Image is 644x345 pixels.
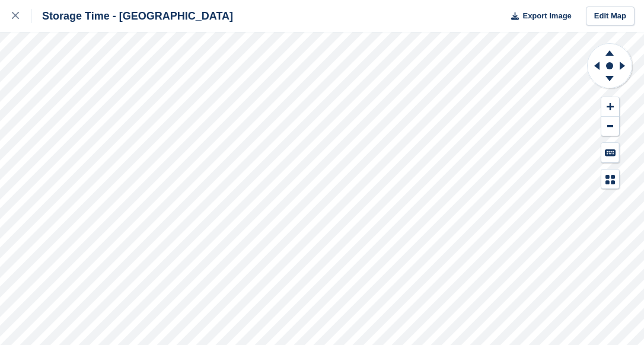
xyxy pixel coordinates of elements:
[586,7,635,26] a: Edit Map
[601,97,619,117] button: Zoom In
[601,170,619,189] button: Map Legend
[601,143,619,162] button: Keyboard Shortcuts
[504,7,572,26] button: Export Image
[31,9,233,23] div: Storage Time - [GEOGRAPHIC_DATA]
[522,10,571,22] span: Export Image
[601,117,619,136] button: Zoom Out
